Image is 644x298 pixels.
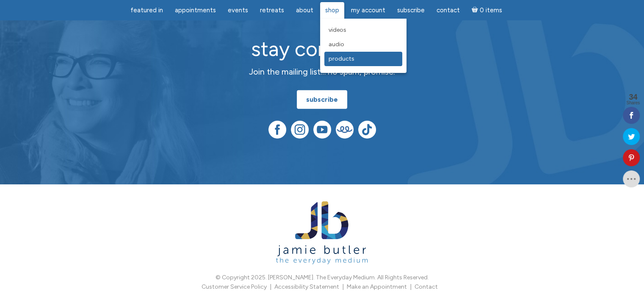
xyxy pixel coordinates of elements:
[223,2,253,19] a: Events
[94,273,551,282] p: © Copyright 2025. [PERSON_NAME]. The Everyday Medium. All Rights Reserved.
[437,6,460,14] span: Contact
[320,2,344,19] a: Shop
[276,254,368,261] a: Jamie Butler. The Everyday Medium
[297,90,347,109] a: subscribe
[431,2,465,19] a: Contact
[392,2,430,19] a: Subscribe
[228,6,248,14] span: Events
[467,1,507,19] a: Cart0 items
[325,6,339,14] span: Shop
[626,93,640,101] span: 34
[296,6,313,14] span: About
[313,121,331,139] img: YouTube
[479,7,502,14] span: 0 items
[346,2,390,19] a: My Account
[351,6,385,14] span: My Account
[329,41,344,48] span: Audio
[347,283,407,290] a: Make an Appointment
[626,101,640,105] span: Shares
[202,283,267,290] a: Customer Service Policy
[329,55,354,62] span: Products
[125,2,168,19] a: featured in
[329,26,346,33] span: Videos
[172,65,473,78] p: Join the mailing list… no spam, promise.
[358,121,376,139] img: TikTok
[336,121,354,139] img: Teespring
[397,6,425,14] span: Subscribe
[472,6,480,14] i: Cart
[274,283,339,290] a: Accessibility Statement
[291,2,318,19] a: About
[260,6,284,14] span: Retreats
[255,2,289,19] a: Retreats
[130,6,163,14] span: featured in
[175,6,216,14] span: Appointments
[324,37,402,52] a: Audio
[324,52,402,66] a: Products
[324,23,402,37] a: Videos
[415,283,438,290] a: Contact
[172,38,473,60] h2: stay connected
[291,121,309,139] img: Instagram
[268,121,286,139] img: Facebook
[170,2,221,19] a: Appointments
[276,201,368,265] img: Jamie Butler. The Everyday Medium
